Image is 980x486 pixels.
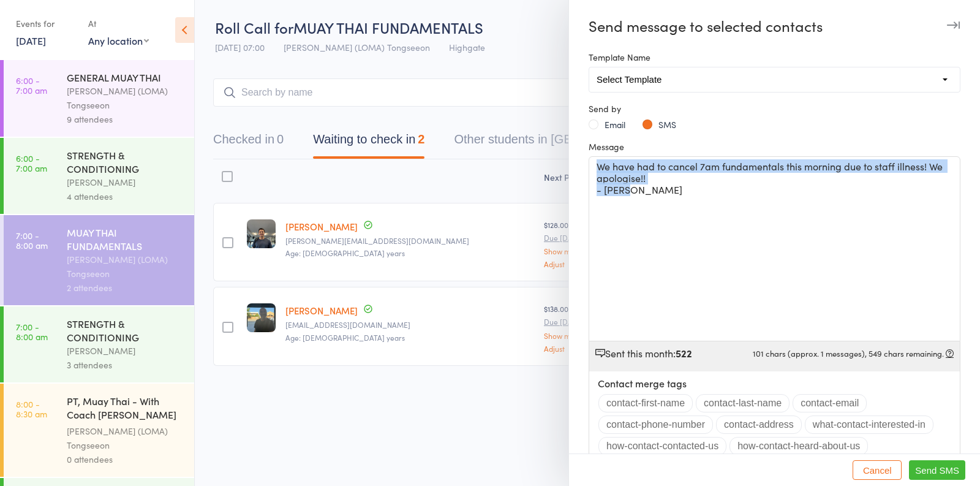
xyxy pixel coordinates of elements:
label: Message [589,142,960,151]
label: Template Name [589,52,960,62]
button: Email [589,118,625,131]
label: Send by [589,104,960,113]
button: contact-email [793,394,867,412]
div: Send message to selected contacts [569,17,980,34]
button: what-contact-interested-in [805,416,933,434]
div: Sent this month: [595,347,954,359]
span: Send SMS [915,465,959,476]
button: contact-last-name [696,394,790,412]
button: SMS [643,118,676,131]
button: how-contact-heard-about-us [729,437,868,455]
button: contact-first-name [598,394,693,412]
div: 101 chars (approx. 1 messages), 549 chars remaining. [753,347,954,359]
button: contact-phone-number [598,416,713,434]
button: how-contact-contacted-us [598,437,726,455]
button: contact-address [716,416,802,434]
span: We have had to cancel 7am fundamentals this morning due to staff illness! We apologise!! [597,159,945,184]
button: Send SMS [909,460,965,480]
span: - [PERSON_NAME] [597,183,682,196]
strong: 522 [676,346,692,360]
button: Cancel [853,460,902,480]
label: Contact merge tags [598,378,960,389]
